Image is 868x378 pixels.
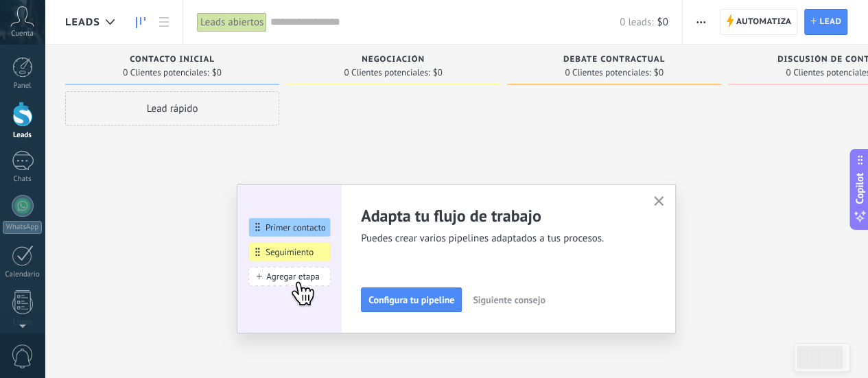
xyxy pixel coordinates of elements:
div: Debate contractual [514,55,714,67]
div: Calendario [3,270,43,279]
a: Lista [152,9,176,36]
span: Siguiente consejo [473,295,545,305]
span: Automatiza [736,10,792,34]
a: Lead [804,9,847,35]
span: 0 Clientes potenciales: [565,69,650,77]
span: Lead [819,10,841,34]
div: Panel [3,82,43,91]
span: $0 [654,69,664,77]
span: $0 [657,16,668,29]
div: Leads [3,131,43,140]
button: Configura tu pipeline [361,287,462,312]
div: Lead rápido [65,91,279,126]
span: 0 Clientes potenciales: [123,69,209,77]
button: Siguiente consejo [467,290,551,310]
a: Automatiza [720,9,798,35]
span: Negociación [362,55,425,64]
div: Leads abiertos [197,12,267,32]
span: Leads [65,16,100,29]
div: Chats [3,175,43,184]
span: Puedes crear varios pipelines adaptados a tus procesos. [361,232,637,246]
button: Más [691,9,711,35]
span: Contacto inicial [130,55,215,64]
span: $0 [212,69,222,77]
a: Leads [129,9,152,36]
span: Copilot [853,172,867,204]
span: $0 [433,69,443,77]
div: Contacto inicial [72,55,272,67]
span: Configura tu pipeline [368,295,454,305]
div: Negociación [293,55,493,67]
span: Debate contractual [563,55,665,64]
span: 0 Clientes potenciales: [344,69,430,77]
div: WhatsApp [3,221,42,234]
h2: Adapta tu flujo de trabajo [361,205,637,226]
span: Cuenta [11,29,34,38]
span: 0 leads: [620,16,653,29]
